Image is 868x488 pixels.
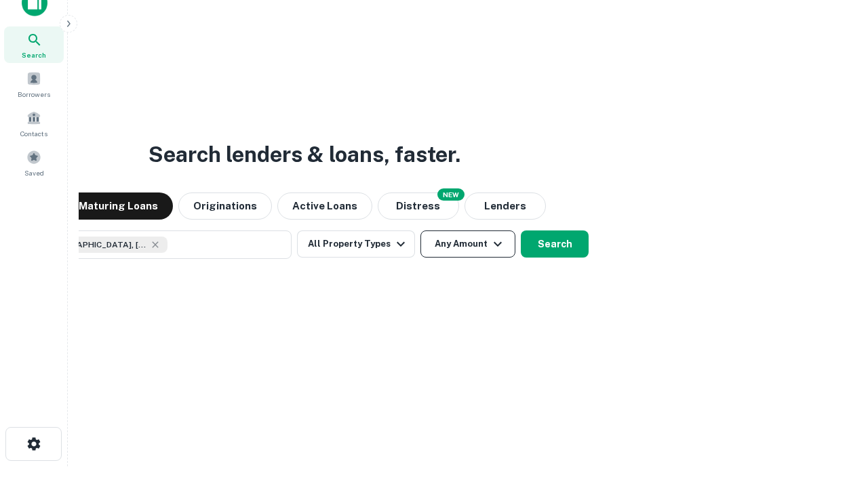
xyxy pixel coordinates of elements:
a: Saved [4,144,64,181]
button: All Property Types [297,230,415,258]
span: Borrowers [18,89,50,100]
h3: Search lenders & loans, faster. [149,138,460,171]
button: Any Amount [420,230,515,258]
span: Saved [24,167,44,178]
button: Search distressed loans with lien and other non-mortgage details. [378,192,459,220]
button: Lenders [465,192,546,220]
span: Contacts [20,128,47,139]
button: Active Loans [277,192,372,220]
button: [GEOGRAPHIC_DATA], [GEOGRAPHIC_DATA], [GEOGRAPHIC_DATA] [20,230,292,259]
span: Search [22,49,46,60]
div: NEW [437,188,465,201]
a: Search [4,26,64,63]
button: Search [521,230,589,258]
a: Contacts [4,105,64,142]
button: Originations [178,192,272,220]
iframe: Chat Widget [800,380,868,445]
button: Maturing Loans [64,192,173,220]
a: Borrowers [4,66,64,102]
span: [GEOGRAPHIC_DATA], [GEOGRAPHIC_DATA], [GEOGRAPHIC_DATA] [45,239,147,251]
